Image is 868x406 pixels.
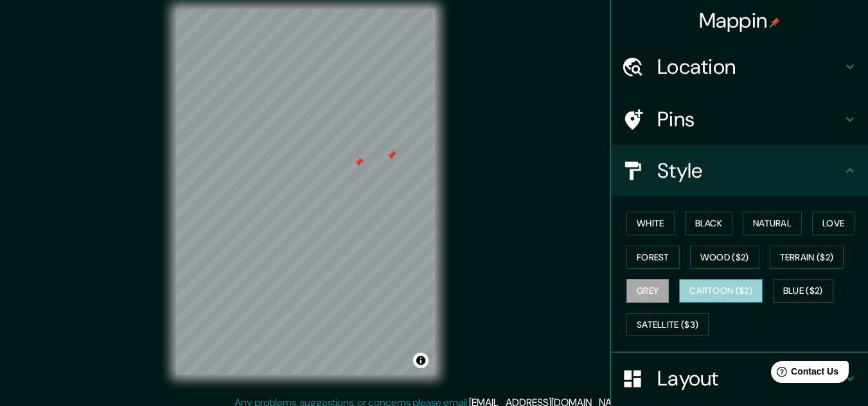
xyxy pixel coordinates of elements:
[626,246,680,269] button: Forest
[773,279,833,303] button: Blue ($2)
[699,8,781,33] h4: Mappin
[413,353,429,368] button: Toggle attribution
[690,246,759,269] button: Wood ($2)
[754,356,854,392] iframe: Help widget launcher
[743,212,802,235] button: Natural
[626,279,669,303] button: Grey
[770,17,780,28] img: pin-icon.png
[626,212,675,235] button: White
[657,54,842,80] h4: Location
[679,279,763,303] button: Cartoon ($2)
[685,212,733,235] button: Black
[770,246,844,269] button: Terrain ($2)
[611,41,868,92] div: Location
[611,353,868,404] div: Layout
[657,366,842,391] h4: Layout
[812,212,855,235] button: Love
[657,106,842,132] h4: Pins
[657,158,842,183] h4: Style
[611,94,868,145] div: Pins
[176,9,435,375] canvas: Map
[611,145,868,196] div: Style
[626,313,709,337] button: Satellite ($3)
